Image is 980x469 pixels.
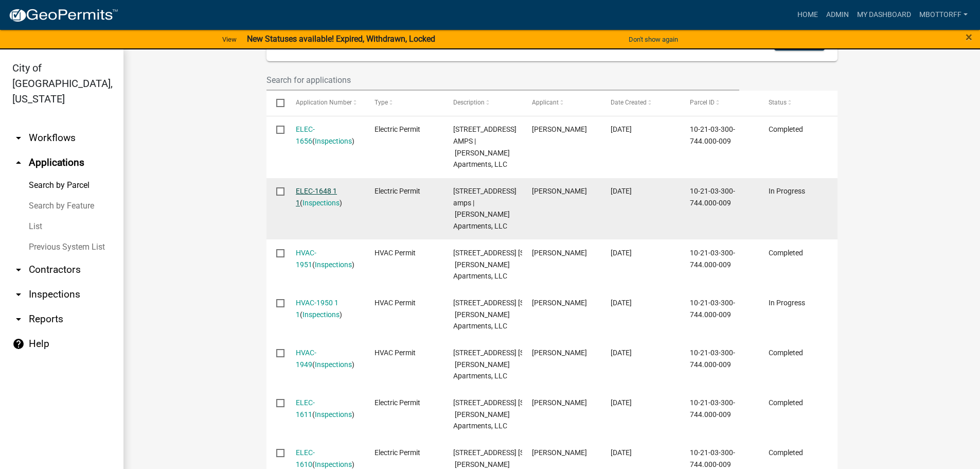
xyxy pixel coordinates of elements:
a: + Filter [279,32,323,50]
div: ( ) [296,347,355,371]
datatable-header-cell: Description [443,91,522,115]
span: 10-21-03-300-744.000-009 [690,398,735,419]
span: 06/21/2024 [611,249,632,257]
span: 4501 TOWN CENTER BOULEVARD BLDG 5 - 3200 AMPS | Warren Apartments, LLC [453,125,516,168]
button: Columns [774,32,825,50]
span: 4501 TOWN CENTER BOULEVARD 4501 Town Center Blvd., BLDG 11 | Warren Apartments, LLC [453,398,584,430]
datatable-header-cell: Select [266,91,286,115]
span: In Progress [769,187,805,195]
a: HVAC-1951 [296,249,316,269]
i: arrow_drop_down [12,132,25,144]
a: Inspections [302,199,340,207]
span: Electric Permit [375,398,420,407]
i: arrow_drop_up [12,157,25,169]
span: HVAC Permit [375,349,416,357]
datatable-header-cell: Parcel ID [680,91,758,115]
div: ( ) [296,297,355,321]
span: Completed [769,448,803,457]
span: Christopher L Vickers [532,249,587,257]
a: Inspections [315,460,352,468]
a: HVAC-1949 [296,349,316,369]
span: Christopher L Vickers [532,299,587,307]
i: arrow_drop_down [12,264,25,276]
button: Close [966,31,972,43]
span: 4501 TOWN CENTER BOULEVARD 4501 Town Center Blvd., Building 9 | Warren Apartments, LLC [453,249,584,281]
span: Completed [769,249,803,257]
a: Inspections [315,260,352,269]
datatable-header-cell: Applicant [522,91,601,115]
span: David Carey [532,125,587,133]
span: Electric Permit [375,448,420,457]
a: Inspections [315,410,352,419]
span: Applicant [532,99,559,106]
strong: New Statuses available! Expired, Withdrawn, Locked [247,34,435,44]
span: 10-21-03-300-744.000-009 [690,448,735,468]
span: Application Number [296,99,352,106]
span: 10-21-03-300-744.000-009 [690,187,735,207]
a: View [218,31,241,48]
span: 06/21/2024 [611,349,632,357]
span: David Carey [532,187,587,195]
span: Type [375,99,388,106]
datatable-header-cell: Status [758,91,837,115]
button: Don't show again [625,31,682,48]
span: Date Created [611,99,647,106]
a: Inspections [315,137,352,145]
span: Description [453,99,485,106]
span: 4501 TOWN CENTER BOULEVARD 4501 Town Center Blvd., Building 8 | Warren Apartments, LLC [453,299,584,331]
span: 06/18/2024 [611,448,632,457]
span: 10-21-03-300-744.000-009 [690,349,735,369]
i: arrow_drop_down [12,288,25,301]
span: In Progress [769,299,805,307]
a: ELEC-1648 1 1 [296,187,337,207]
a: Inspections [315,360,352,369]
span: David Carey [532,398,587,407]
span: 06/28/2024 [611,125,632,133]
a: ELEC-1610 [296,448,315,468]
span: 10-21-03-300-744.000-009 [690,125,735,145]
span: Parcel ID [690,99,715,106]
span: 4501 TOWN CENTER BOULEVARD building 8 -3200 amps | Warren Apartments, LLC [453,187,516,230]
div: ( ) [296,185,355,209]
span: 4501 TOWN CENTER BOULEVARD 4501 Town Center Blvd., 7 | Warren Apartments, LLC [453,349,584,380]
span: Christopher L Vickers [532,349,587,357]
span: David Carey [532,448,587,457]
span: 06/18/2024 [611,398,632,407]
span: Completed [769,398,803,407]
a: Mbottorff [915,5,972,25]
a: ELEC-1611 [296,398,315,419]
span: Status [769,99,787,106]
datatable-header-cell: Date Created [601,91,680,115]
a: Admin [822,5,853,25]
i: help [12,338,25,350]
span: 10-21-03-300-744.000-009 [690,249,735,269]
span: 06/27/2024 [611,187,632,195]
a: ELEC-1656 [296,125,315,145]
a: Inspections [302,310,340,319]
a: My Dashboard [853,5,915,25]
span: Completed [769,349,803,357]
datatable-header-cell: Type [365,91,443,115]
span: Electric Permit [375,187,420,195]
div: ( ) [296,247,355,271]
input: Search for applications [266,70,740,91]
a: Home [793,5,822,25]
div: ( ) [296,397,355,421]
span: HVAC Permit [375,299,416,307]
span: Completed [769,125,803,133]
a: HVAC-1950 1 1 [296,299,338,319]
i: arrow_drop_down [12,313,25,325]
span: 06/21/2024 [611,299,632,307]
span: HVAC Permit [375,249,416,257]
div: ( ) [296,124,355,147]
datatable-header-cell: Application Number [286,91,365,115]
span: × [966,30,972,44]
span: Electric Permit [375,125,420,133]
span: 10-21-03-300-744.000-009 [690,299,735,319]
